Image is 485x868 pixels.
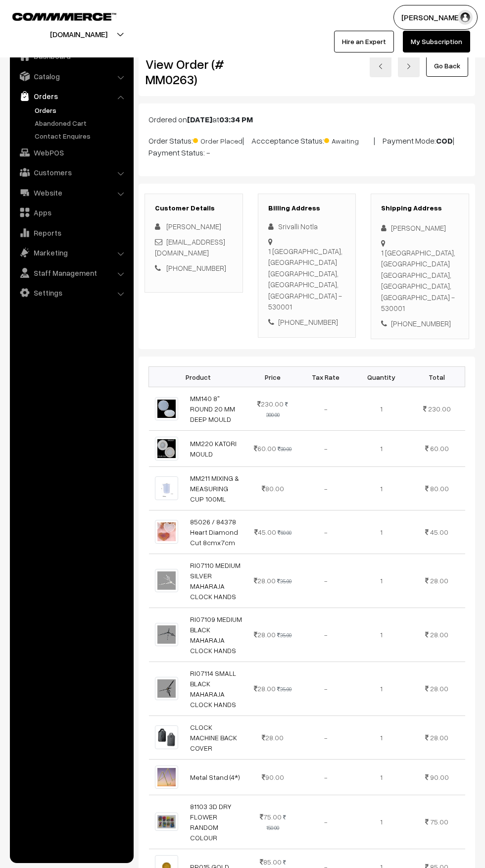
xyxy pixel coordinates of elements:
[190,474,239,503] a: MM211 MIXING & MEASURING CUP 100ML
[260,813,282,821] span: 75.00
[12,284,130,302] a: Settings
[190,723,237,752] a: CLOCK MACHINE BACK COVER
[353,367,409,387] th: Quantity
[155,397,178,420] img: 1701169114220-774852063.png
[298,759,353,795] td: -
[155,204,233,212] h3: Customer Details
[324,133,374,146] span: Awaiting
[380,733,383,742] span: 1
[190,517,238,547] a: 85026 / 84378 Heart Diamond Cut 8cmx7cm
[149,367,248,387] th: Product
[409,367,465,387] th: Total
[380,684,383,693] span: 1
[32,105,130,115] a: Orders
[12,204,130,221] a: Apps
[254,630,276,639] span: 28.00
[380,576,383,585] span: 1
[254,444,276,453] span: 60.00
[380,484,383,493] span: 1
[436,136,453,146] b: COD
[298,510,353,554] td: -
[277,578,291,584] strike: 35.00
[155,237,225,257] a: [EMAIL_ADDRESS][DOMAIN_NAME]
[219,114,253,124] b: 03:34 PM
[193,133,242,146] span: Order Placed
[12,144,130,161] a: WebPOS
[277,632,291,638] strike: 35.00
[380,528,383,536] span: 1
[428,405,451,413] span: 230.00
[166,263,226,272] a: [PHONE_NUMBER]
[155,437,178,460] img: 1701169249218-544642566.png
[15,22,142,47] button: [DOMAIN_NAME]
[32,131,130,141] a: Contact Enquires
[148,133,465,158] p: Order Status: | Accceptance Status: | Payment Mode: | Payment Status: -
[190,615,242,655] a: RI07109 MEDIUM BLACK MAHARAJA CLOCK HANDS
[380,444,383,453] span: 1
[430,484,449,493] span: 80.00
[298,431,353,466] td: -
[430,733,448,742] span: 28.00
[278,446,291,452] strike: 80.00
[378,63,384,69] img: left-arrow.png
[12,264,130,282] a: Staff Management
[155,623,178,646] img: 1700905291287-468528908.png
[298,795,353,849] td: -
[190,773,240,781] a: Metal Stand (4*)
[166,222,221,231] span: [PERSON_NAME]
[187,114,212,124] b: [DATE]
[298,466,353,510] td: -
[190,439,237,458] a: MM220 KATORI MOULD
[430,773,449,781] span: 90.00
[155,476,178,500] img: 1701266267277-615219125.png
[262,773,284,781] span: 90.00
[430,630,448,639] span: 28.00
[190,561,241,601] a: RI07110 MEDIUM SILVER MAHARAJA CLOCK HANDS
[12,10,99,22] a: COMMMERCE
[12,67,130,85] a: Catalog
[262,733,284,742] span: 28.00
[426,55,468,77] a: Go Back
[248,367,298,387] th: Price
[430,444,449,453] span: 60.00
[12,13,116,20] img: COMMMERCE
[268,246,346,312] div: 1 [GEOGRAPHIC_DATA], [GEOGRAPHIC_DATA] [GEOGRAPHIC_DATA], [GEOGRAPHIC_DATA], [GEOGRAPHIC_DATA] - ...
[257,400,284,408] span: 230.00
[298,554,353,608] td: -
[277,686,291,692] strike: 35.00
[148,113,465,125] p: Ordered on at
[266,401,289,418] strike: 300.00
[155,766,178,789] img: 1700853753480-601465238-removebg-preview.png
[381,222,459,234] div: [PERSON_NAME]
[334,31,394,52] a: Hire an Expert
[406,63,412,69] img: right-arrow.png
[254,684,276,693] span: 28.00
[262,484,284,493] span: 80.00
[12,163,130,181] a: Customers
[298,715,353,759] td: -
[380,817,383,826] span: 1
[430,817,448,826] span: 75.00
[190,669,236,709] a: RI07114 SMALL BLACK MAHARAJA CLOCK HANDS
[12,184,130,202] a: Website
[381,204,459,212] h3: Shipping Address
[266,814,286,831] strike: 150.00
[254,528,276,536] span: 45.00
[393,5,478,30] button: [PERSON_NAME]…
[12,87,130,105] a: Orders
[155,520,178,544] img: 1707019207909-969121734.png
[155,677,178,700] img: 1700905293078-980995900.png
[268,316,346,328] div: [PHONE_NUMBER]
[268,221,346,232] div: Srivalli Notla
[380,630,383,639] span: 1
[380,405,383,413] span: 1
[254,576,276,585] span: 28.00
[155,569,178,592] img: 1700905291718-237317699.png
[298,662,353,715] td: -
[381,318,459,329] div: [PHONE_NUMBER]
[12,244,130,261] a: Marketing
[298,367,353,387] th: Tax Rate
[12,224,130,242] a: Reports
[155,813,178,831] img: 1727511515535-789406342.png
[145,56,243,87] h2: View Order (# MM0263)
